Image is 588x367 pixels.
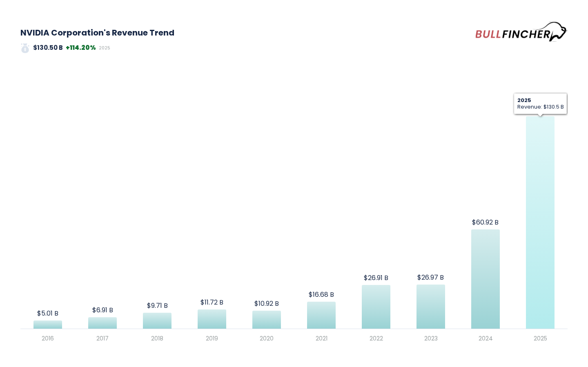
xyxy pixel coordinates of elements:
[37,309,58,318] text: $5.01 B
[96,334,109,343] text: 2017
[20,60,568,347] svg: NVIDIA Corporation's Revenue Trend
[528,105,553,114] text: $130.5 B
[417,273,444,282] text: $26.97 B
[309,290,334,299] text: $16.68 B
[200,298,223,307] text: $11.72 B
[364,273,388,282] text: $26.91 B
[151,334,163,343] text: 2018
[479,334,493,343] text: 2024
[254,299,279,308] text: $10.92 B
[147,301,168,310] text: $9.71 B
[424,334,438,343] text: 2023
[92,305,113,315] text: $6.91 B
[206,334,218,343] text: 2019
[370,334,383,343] text: 2022
[472,218,499,227] text: $60.92 B
[316,334,327,343] text: 2021
[42,334,54,343] text: 2016
[260,334,274,343] text: 2020
[534,334,547,343] text: 2025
